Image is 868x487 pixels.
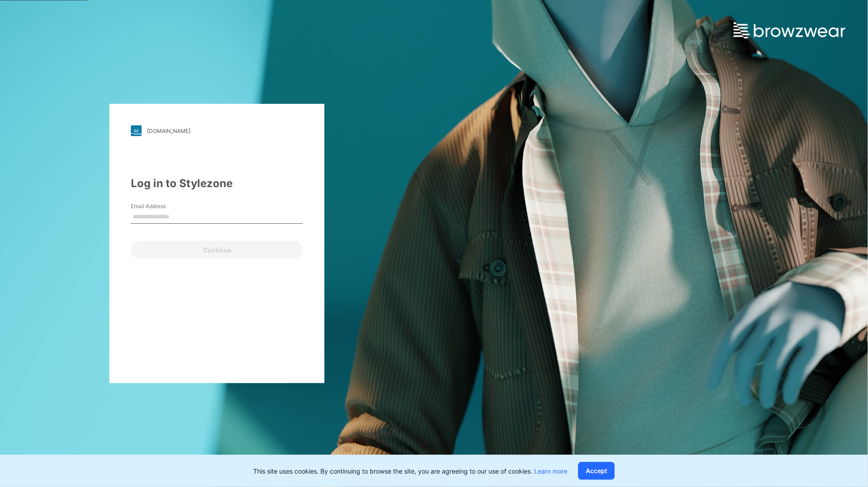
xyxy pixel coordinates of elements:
[578,462,615,480] button: Accept
[131,125,142,136] img: stylezone-logo.562084cfcfab977791bfbf7441f1a819.svg
[734,22,846,38] img: browzwear-logo.e42bd6dac1945053ebaf764b6aa21510.svg
[147,128,190,134] div: [DOMAIN_NAME]
[131,175,303,192] div: Log in to Stylezone
[253,466,567,476] p: This site uses cookies. By continuing to browse the site, you are agreeing to our use of cookies.
[131,202,194,210] label: Email Address
[534,467,567,475] a: Learn more
[131,125,303,136] a: [DOMAIN_NAME]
